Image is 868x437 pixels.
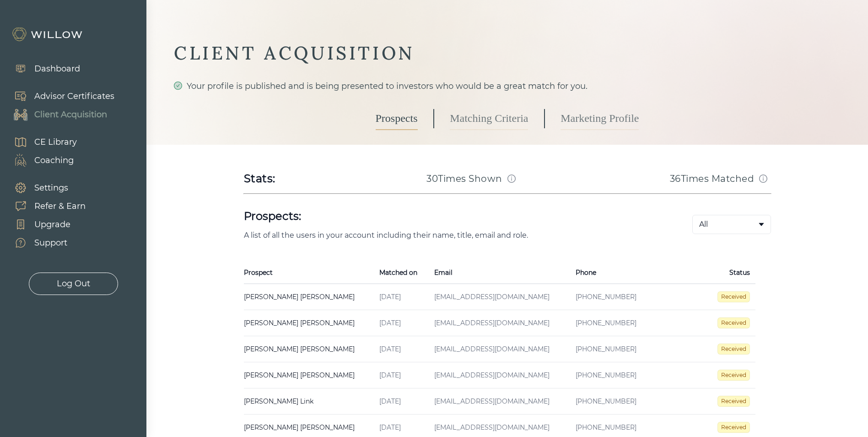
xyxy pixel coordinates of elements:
button: Match info [756,171,771,186]
td: [PERSON_NAME] [PERSON_NAME] [244,310,374,336]
p: A list of all the users in your account including their name, title, email and role. [244,231,663,240]
h3: 36 Times Matched [670,172,755,185]
h1: Prospects: [244,209,663,224]
td: [DATE] [374,284,429,310]
td: [EMAIL_ADDRESS][DOMAIN_NAME] [429,388,570,415]
button: Match info [504,171,519,186]
a: Advisor Certificates [5,87,114,105]
td: [EMAIL_ADDRESS][DOMAIN_NAME] [429,336,570,362]
span: info-circle [759,175,767,183]
span: check-circle [174,82,182,90]
span: All [699,219,708,230]
div: Refer & Earn [34,200,86,213]
div: Your profile is published and is being presented to investors who would be a great match for you. [174,80,841,93]
div: Upgrade [34,218,70,231]
a: Refer & Earn [5,197,86,215]
span: info-circle [507,175,516,183]
a: Client Acquisition [5,105,114,124]
td: [PERSON_NAME] [PERSON_NAME] [244,336,374,362]
td: [EMAIL_ADDRESS][DOMAIN_NAME] [429,362,570,388]
td: [PHONE_NUMBER] [570,284,651,310]
div: Dashboard [34,63,80,75]
a: Coaching [5,151,77,169]
td: [PERSON_NAME] [PERSON_NAME] [244,284,374,310]
th: Phone [570,262,651,284]
a: Upgrade [5,215,86,234]
td: [PERSON_NAME] Link [244,388,374,415]
a: Dashboard [5,60,80,78]
div: Support [34,237,67,249]
div: Stats: [244,171,276,186]
td: [DATE] [374,310,429,336]
img: Willow [11,27,85,42]
td: [EMAIL_ADDRESS][DOMAIN_NAME] [429,310,570,336]
td: [DATE] [374,388,429,415]
td: [PHONE_NUMBER] [570,388,651,415]
div: CLIENT ACQUISITION [174,41,841,65]
td: [DATE] [374,336,429,362]
span: Received [717,291,750,302]
div: CE Library [34,136,77,148]
div: Client Acquisition [34,109,107,121]
th: Matched on [374,262,429,284]
th: Status [651,262,756,284]
span: Received [717,344,750,355]
td: [EMAIL_ADDRESS][DOMAIN_NAME] [429,284,570,310]
th: Email [429,262,570,284]
td: [PHONE_NUMBER] [570,310,651,336]
span: Received [717,370,750,381]
h3: 30 Times Shown [426,172,502,185]
div: Log Out [57,278,90,290]
td: [PERSON_NAME] [PERSON_NAME] [244,362,374,388]
td: [PHONE_NUMBER] [570,362,651,388]
span: caret-down [758,221,765,228]
a: Settings [5,179,86,197]
a: Matching Criteria [450,107,528,130]
a: CE Library [5,133,77,151]
span: Received [717,422,750,433]
span: Received [717,396,750,407]
div: Coaching [34,154,74,167]
th: Prospect [244,262,374,284]
span: Received [717,317,750,328]
td: [PHONE_NUMBER] [570,336,651,362]
a: Prospects [376,107,418,130]
td: [DATE] [374,362,429,388]
div: Settings [34,182,68,194]
div: Advisor Certificates [34,90,114,103]
a: Marketing Profile [561,107,639,130]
